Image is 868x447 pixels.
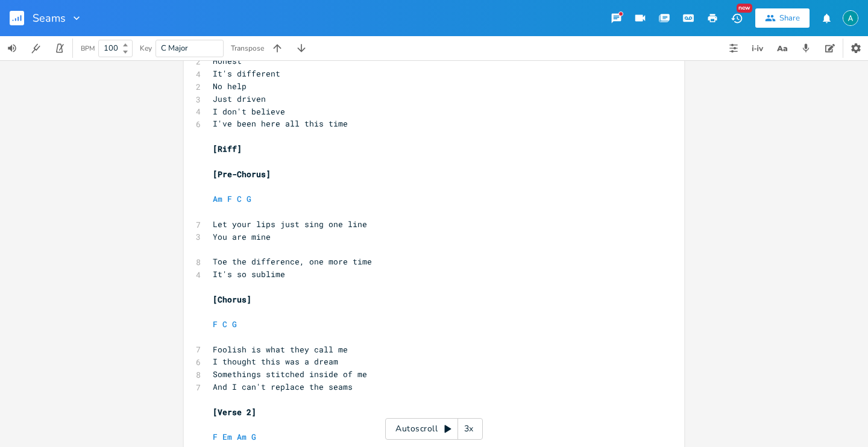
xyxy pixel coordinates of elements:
span: I don't believe [213,106,285,117]
span: F [227,193,232,204]
span: I've been here all this time [213,118,348,129]
span: Toe the difference, one more time [213,256,372,267]
span: I thought this was a dream [213,356,338,367]
span: Let your lips just sing one line [213,219,367,230]
span: F [213,319,218,330]
span: Honest [213,55,242,66]
button: Share [755,8,810,28]
span: Seams [33,13,66,23]
span: You are mine [213,231,271,242]
span: C [237,193,242,204]
span: G [232,319,237,330]
span: C [222,319,227,330]
div: Transpose [231,45,264,52]
span: Am [237,431,247,442]
span: [Pre-Chorus] [213,169,271,180]
span: G [247,193,251,204]
span: [Chorus] [213,294,251,305]
span: [Verse 2] [213,407,256,417]
div: BPM [81,45,95,52]
div: New [737,4,752,13]
span: No help [213,81,247,92]
div: Key [140,45,152,52]
span: And I can't replace the seams [213,381,353,392]
span: Foolish is what they call me [213,344,348,355]
div: Share [779,13,800,23]
div: 3x [458,418,480,440]
span: Just driven [213,93,266,104]
span: Somethings stitched inside of me [213,369,367,380]
span: Em [222,431,232,442]
span: G [251,431,256,442]
span: C Major [161,43,188,54]
button: New [725,7,749,29]
span: Am [213,193,222,204]
img: Alex [843,10,858,26]
span: [Riff] [213,143,242,154]
span: It's different [213,68,280,79]
div: Autoscroll [385,418,483,440]
span: F [213,431,218,442]
span: It's so sublime [213,269,285,280]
